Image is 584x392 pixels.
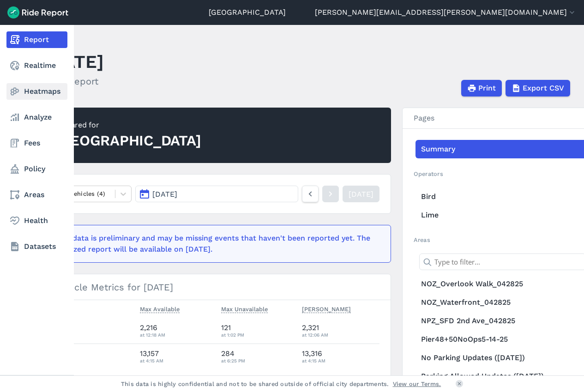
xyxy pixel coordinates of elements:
h3: Vehicle Metrics for [DATE] [44,274,391,300]
div: at 4:15 AM [302,356,379,365]
a: Realtime [6,57,67,74]
div: at 12:18 AM [140,331,214,339]
th: Bird [55,318,137,344]
button: Export CSV [506,80,570,96]
a: [GEOGRAPHIC_DATA] [209,7,286,18]
button: Max Unavailable [221,304,268,315]
div: 13,157 [140,348,214,365]
a: [DATE] [343,186,379,202]
span: Max Unavailable [221,304,268,313]
span: Max Available [140,304,180,313]
span: Print [478,83,496,94]
button: Print [461,80,502,96]
div: 2,321 [302,322,379,339]
span: [PERSON_NAME] [302,304,351,313]
div: at 4:15 AM [140,356,214,365]
a: Fees [6,135,67,151]
a: Report [6,31,67,48]
button: [DATE] [135,186,298,202]
div: 13,316 [302,348,379,365]
a: Heatmaps [6,83,67,100]
span: [DATE] [152,190,177,199]
div: Prepared for [55,120,201,131]
a: Analyze [6,109,67,126]
a: Datasets [6,238,67,255]
button: [PERSON_NAME][EMAIL_ADDRESS][PERSON_NAME][DOMAIN_NAME] [315,7,577,18]
div: at 12:06 AM [302,331,379,339]
div: 2,216 [140,322,214,339]
a: Health [6,212,67,229]
th: Lime [55,344,137,369]
div: at 1:02 PM [221,331,295,339]
div: 284 [221,348,295,365]
div: This data is preliminary and may be missing events that haven't been reported yet. The finalized ... [55,233,374,255]
button: Max Available [140,304,180,315]
button: [PERSON_NAME] [302,304,351,315]
div: 121 [221,322,295,339]
div: [GEOGRAPHIC_DATA] [55,131,201,151]
div: at 6:25 PM [221,356,295,365]
a: Areas [6,187,67,203]
a: Policy [6,161,67,177]
span: Export CSV [523,83,564,94]
img: Ride Report [7,6,68,18]
a: View our Terms. [393,380,441,388]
